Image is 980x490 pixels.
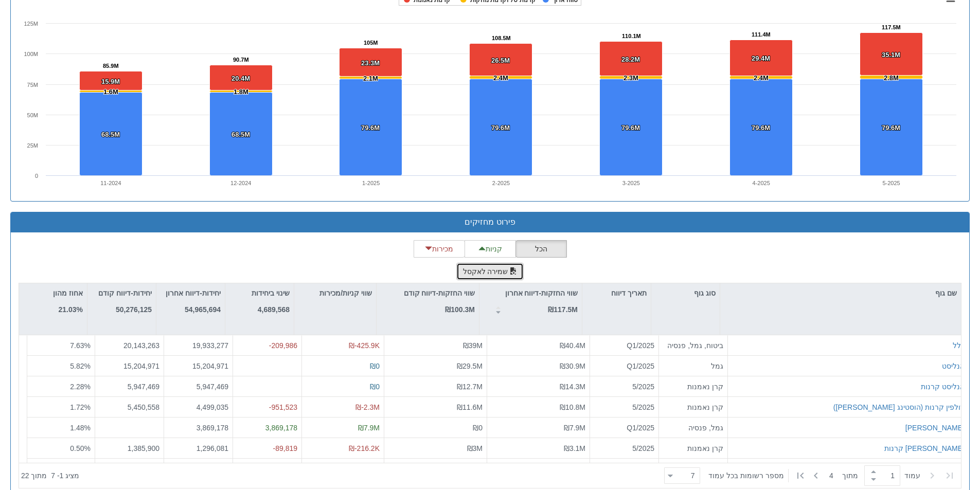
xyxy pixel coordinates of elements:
div: גמל [663,360,723,371]
p: יחידות-דיווח קודם [98,287,152,299]
div: 5,947,469 [168,381,228,391]
div: 3,869,178 [168,422,228,432]
button: הכל [515,240,567,258]
h3: פירוט מחזיקים [19,217,961,227]
div: -951,523 [237,402,297,412]
p: שווי החזקות-דיווח קודם [404,287,475,299]
span: ₪-216.2K [349,444,380,452]
span: ₪0 [473,423,483,431]
button: אנליסט [942,360,965,371]
div: 5/2025 [594,443,654,453]
span: ₪30.9M [560,361,585,370]
tspan: 26.5M [491,57,510,64]
div: 0.50 % [31,443,91,453]
tspan: 90.7M [233,57,249,63]
span: ₪-2.3M [355,403,380,411]
span: ₪-425.9K [349,341,380,350]
tspan: 35.1M [882,51,900,59]
button: אנליסט קרנות [921,381,965,391]
span: ₪10.8M [560,403,585,411]
text: 100M [24,51,38,57]
button: קניות [465,240,516,258]
div: 3,869,178 [237,422,297,432]
p: אחוז מהון [53,287,83,299]
tspan: 2.4M [493,74,508,82]
strong: ₪117.5M [548,305,578,314]
div: 15,204,971 [99,360,159,371]
div: -89,819 [237,443,297,453]
tspan: 108.5M [492,35,511,41]
span: 4 [829,470,842,481]
tspan: 68.5M [101,131,120,138]
p: שווי החזקות-דיווח אחרון [505,287,578,299]
div: 5/2025 [594,381,654,391]
span: ₪3M [467,444,483,452]
text: 75M [27,82,38,88]
tspan: 105M [364,40,378,46]
div: שם גוף [720,283,961,303]
text: 5-2025 [882,180,900,186]
div: תאריך דיווח [582,283,651,303]
text: 1-2025 [362,180,380,186]
div: סוג גוף [651,283,720,303]
text: 11-2024 [100,180,121,186]
tspan: 28.2M [621,56,640,63]
text: 4-2025 [753,180,770,186]
tspan: 1.8M [234,88,248,96]
button: [PERSON_NAME] קרנות [884,443,965,453]
div: 19,933,277 [168,340,228,351]
tspan: 1.6M [103,88,118,96]
button: דולפין קרנות (הוסטינג [PERSON_NAME]) [833,402,965,412]
button: כלל [953,340,965,351]
span: ‏עמוד [904,470,920,481]
div: ‏ מתוך [660,464,959,487]
tspan: 68.5M [231,131,250,138]
tspan: 79.6M [752,124,770,132]
text: 25M [27,142,38,149]
div: 5,947,469 [99,381,159,391]
span: ‏מספר רשומות בכל עמוד [708,470,784,481]
div: קרן נאמנות [663,402,723,412]
div: 5.82 % [31,360,91,371]
tspan: 79.6M [882,124,900,132]
tspan: 110.1M [622,33,641,39]
div: ‏מציג 1 - 7 ‏ מתוך 22 [21,464,79,487]
text: 3-2025 [622,180,640,186]
p: שינוי ביחידות [252,287,290,299]
div: 7.63 % [31,340,91,351]
tspan: 85.9M [103,63,119,69]
tspan: 2.3M [623,74,638,82]
span: ₪29.5M [457,361,483,370]
div: 20,143,263 [99,340,159,351]
div: 1.72 % [31,402,91,412]
text: 12-2024 [230,180,251,186]
div: 1,296,081 [168,443,228,453]
strong: 21.03% [59,305,83,314]
span: ₪7.9M [564,423,585,431]
button: מכירות [414,240,465,258]
span: ₪7.9M [358,423,380,431]
button: שמירה לאקסל [456,263,524,280]
strong: ₪100.3M [445,305,475,314]
tspan: 15.9M [101,78,120,85]
span: ₪11.6M [457,403,483,411]
tspan: 79.6M [621,124,640,132]
div: קרן נאמנות [663,443,723,453]
text: 125M [24,21,38,27]
div: שווי קניות/מכירות [294,283,376,303]
span: ₪40.4M [560,341,585,350]
tspan: 20.4M [231,75,250,82]
tspan: 23.3M [361,59,380,67]
div: 15,204,971 [168,360,228,371]
span: ₪12.7M [457,382,483,390]
tspan: 2.4M [754,74,769,82]
span: ₪3.1M [564,444,585,452]
div: קרן נאמנות [663,381,723,391]
button: [PERSON_NAME] [905,422,965,432]
tspan: 79.6M [491,124,510,132]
